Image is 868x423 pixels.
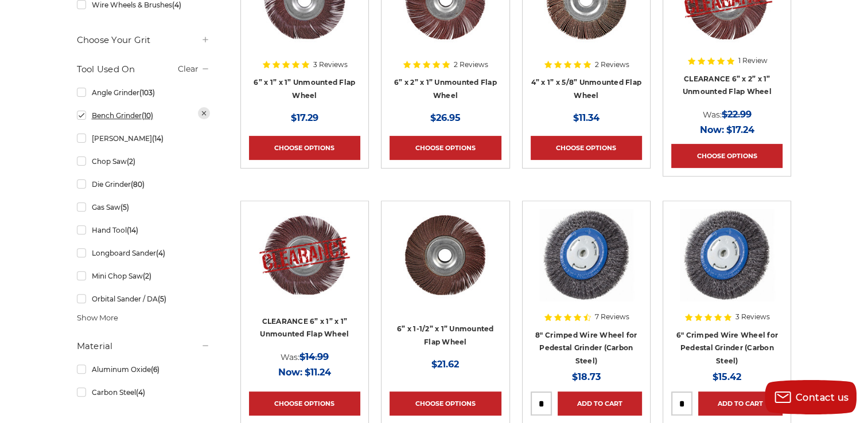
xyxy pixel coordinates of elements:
span: $26.95 [430,112,461,123]
a: CLEARANCE 6” x 2” x 1” Unmounted Flap Wheel [683,75,772,96]
a: Clear [178,64,198,74]
span: 2 Reviews [595,61,629,68]
a: 6" Crimped Wire Wheel for Pedestal Grinder [671,209,783,320]
span: Contact us [796,392,849,403]
a: Aluminum Oxide [77,359,210,379]
a: CLEARANCE 6” x 1” x 1” Unmounted Flap Wheel [249,209,360,320]
a: Choose Options [671,144,783,168]
span: (14) [126,226,138,234]
span: $17.24 [726,124,754,135]
span: (10) [141,111,153,120]
a: Choose Options [249,391,360,416]
a: Longboard Sander [77,243,210,263]
h5: Material [77,339,210,353]
span: $11.24 [305,367,331,378]
span: $22.99 [722,109,752,120]
span: (4) [172,1,181,9]
a: 8" Crimped Wire Wheel for Pedestal Grinder (Carbon Steel) [535,331,637,365]
a: Choose Options [249,136,360,160]
span: Show More [77,312,118,324]
a: Choose Options [390,136,501,160]
span: (14) [151,134,163,143]
span: 3 Reviews [313,61,348,68]
a: 6" Crimped Wire Wheel for Pedestal Grinder (Carbon Steel) [676,331,778,365]
a: Chop Saw [77,151,210,171]
a: 6" x 1.5" x 1" unmounted flap wheel [390,209,501,320]
span: (4) [155,249,165,257]
a: Choose Options [390,391,501,416]
span: (2) [126,157,135,166]
a: [PERSON_NAME] [77,128,210,148]
span: $17.29 [291,112,318,123]
a: 6” x 1” x 1” Unmounted Flap Wheel [254,78,355,100]
img: 6" x 1.5" x 1" unmounted flap wheel [399,209,491,301]
h5: Choose Your Grit [77,33,210,47]
a: Add to Cart [698,391,783,416]
a: 8" Crimped Wire Wheel for Pedestal Grinder [531,209,642,320]
img: CLEARANCE 6” x 1” x 1” Unmounted Flap Wheel [259,209,351,301]
a: Angle Grinder [77,83,210,103]
span: $21.62 [431,359,459,370]
a: 6” x 1-1/2” x 1” Unmounted Flap Wheel [397,324,494,346]
span: (80) [130,180,144,189]
a: Mini Chop Saw [77,266,210,286]
a: Hand Tool [77,220,210,240]
a: Choose Options [531,136,642,160]
span: Now: [278,367,302,378]
span: $18.73 [572,371,601,382]
span: (6) [150,365,159,374]
span: $14.99 [299,351,329,362]
img: 6" Crimped Wire Wheel for Pedestal Grinder [679,209,775,301]
a: Bench Grinder [77,105,210,126]
span: $11.34 [573,112,600,123]
div: Was: [249,349,360,365]
div: Was: [671,107,783,122]
span: 2 Reviews [454,61,488,68]
a: Die Grinder [77,174,210,194]
a: 4” x 1” x 5/8” Unmounted Flap Wheel [531,78,641,100]
a: Carbon Steel [77,382,210,402]
a: Orbital Sander / DA [77,289,210,309]
span: (5) [157,295,166,303]
span: Now: [700,124,724,135]
span: (4) [135,388,145,397]
a: Add to Cart [558,391,642,416]
span: $15.42 [713,371,741,382]
button: Contact us [765,380,857,414]
a: 6” x 2” x 1” Unmounted Flap Wheel [394,78,497,100]
span: (5) [120,203,129,211]
a: Gas Saw [77,197,210,217]
img: 8" Crimped Wire Wheel for Pedestal Grinder [538,209,635,301]
span: (103) [139,88,154,97]
span: (2) [142,272,151,280]
h5: Tool Used On [77,62,210,76]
